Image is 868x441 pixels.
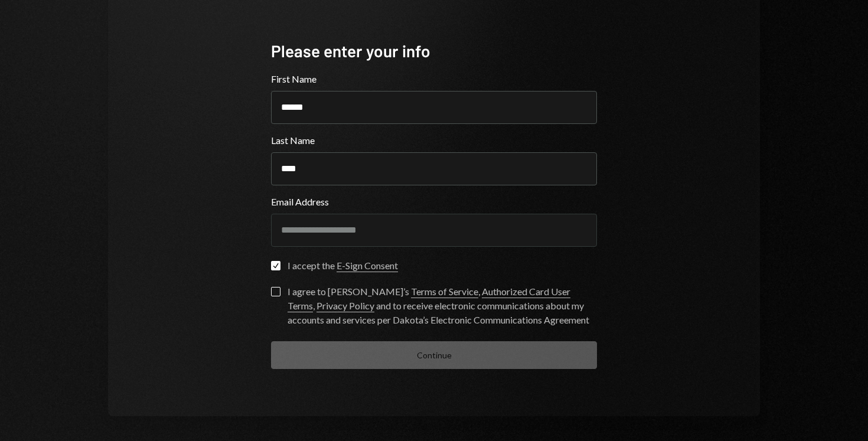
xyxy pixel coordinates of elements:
[271,72,597,86] label: First Name
[271,195,597,209] label: Email Address
[288,285,597,327] div: I agree to [PERSON_NAME]’s , , and to receive electronic communications about my accounts and ser...
[288,286,570,312] a: Authorized Card User Terms
[411,286,478,298] a: Terms of Service
[271,261,280,270] button: I accept the E-Sign Consent
[271,40,597,63] div: Please enter your info
[288,259,398,273] div: I accept the
[337,260,398,272] a: E-Sign Consent
[271,133,597,148] label: Last Name
[271,287,280,296] button: I agree to [PERSON_NAME]’s Terms of Service, Authorized Card User Terms, Privacy Policy and to re...
[316,300,374,312] a: Privacy Policy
